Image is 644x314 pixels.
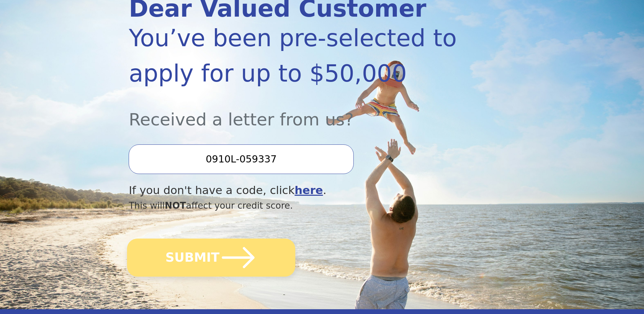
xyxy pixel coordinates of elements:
[129,91,457,132] div: Received a letter from us?
[295,184,323,197] a: here
[127,239,296,277] button: SUBMIT
[129,182,457,199] div: If you don't have a code, click .
[129,144,353,174] input: Enter your Offer Code:
[129,199,457,212] div: This will affect your credit score.
[165,200,186,211] span: NOT
[129,20,457,91] div: You’ve been pre-selected to apply for up to $50,000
